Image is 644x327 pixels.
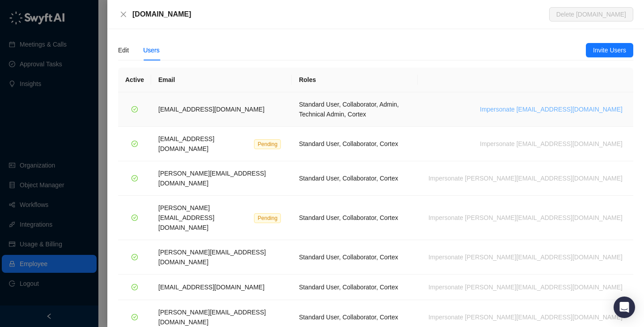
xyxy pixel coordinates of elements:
td: Standard User, Collaborator, Cortex [292,196,417,240]
span: check-circle [131,254,138,260]
td: Standard User, Collaborator, Cortex [292,161,417,196]
span: check-circle [131,175,138,181]
span: Invite Users [593,45,626,55]
span: [EMAIL_ADDRESS][DOMAIN_NAME] [158,106,264,113]
th: Active [118,68,151,92]
span: check-circle [131,314,138,320]
button: Close [118,9,129,20]
button: Impersonate [EMAIL_ADDRESS][DOMAIN_NAME] [476,138,626,149]
span: Pending [254,213,281,223]
button: Impersonate [EMAIL_ADDRESS][DOMAIN_NAME] [476,104,626,115]
span: [PERSON_NAME][EMAIL_ADDRESS][DOMAIN_NAME] [158,309,266,326]
button: Delete [DOMAIN_NAME] [549,7,633,22]
button: Impersonate [PERSON_NAME][EMAIL_ADDRESS][DOMAIN_NAME] [425,212,626,223]
button: Impersonate [PERSON_NAME][EMAIL_ADDRESS][DOMAIN_NAME] [425,312,626,323]
button: Invite Users [586,43,633,57]
span: check-circle [131,106,138,112]
div: Edit [118,45,129,55]
span: Pending [254,139,281,149]
span: [EMAIL_ADDRESS][DOMAIN_NAME] [158,284,264,291]
button: Impersonate [PERSON_NAME][EMAIL_ADDRESS][DOMAIN_NAME] [425,282,626,293]
td: Standard User, Collaborator, Cortex [292,275,417,300]
span: [PERSON_NAME][EMAIL_ADDRESS][DOMAIN_NAME] [158,170,266,187]
span: [PERSON_NAME][EMAIL_ADDRESS][DOMAIN_NAME] [158,249,266,266]
span: close [120,11,127,18]
span: check-circle [131,284,138,290]
div: Users [143,45,160,55]
td: Standard User, Collaborator, Cortex [292,127,417,161]
div: Open Intercom Messenger [614,297,635,318]
button: Impersonate [PERSON_NAME][EMAIL_ADDRESS][DOMAIN_NAME] [425,173,626,184]
span: [EMAIL_ADDRESS][DOMAIN_NAME] [158,135,214,152]
td: Standard User, Collaborator, Admin, Technical Admin, Cortex [292,92,417,127]
button: Impersonate [PERSON_NAME][EMAIL_ADDRESS][DOMAIN_NAME] [425,252,626,262]
td: Standard User, Collaborator, Cortex [292,240,417,275]
span: Impersonate [EMAIL_ADDRESS][DOMAIN_NAME] [480,104,623,114]
span: check-circle [131,141,138,147]
span: [PERSON_NAME][EMAIL_ADDRESS][DOMAIN_NAME] [158,204,214,231]
th: Email [151,68,292,92]
span: check-circle [131,215,138,221]
th: Roles [292,68,417,92]
div: [DOMAIN_NAME] [132,9,549,20]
